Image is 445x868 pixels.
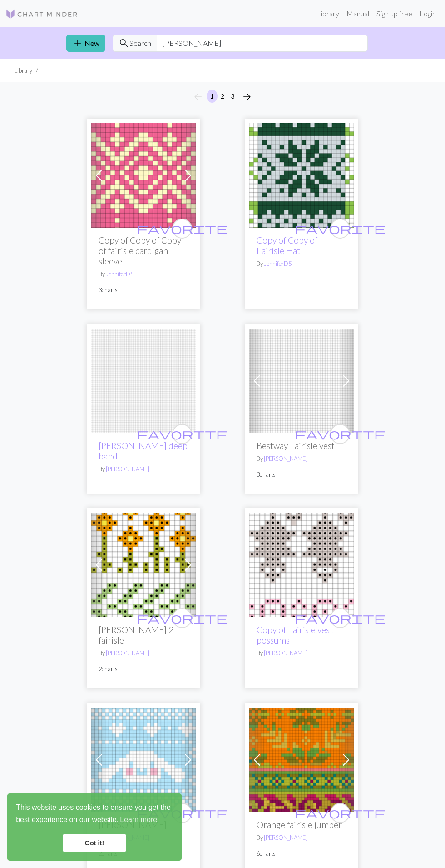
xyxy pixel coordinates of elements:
p: 3 charts [99,286,188,294]
img: fairisle cardigan sleeve [91,123,196,228]
img: Cinna fairisle [91,708,196,812]
a: fairisle cardigan sleeve [91,170,196,179]
h2: Orange fairisle jumper [257,819,346,830]
div: cookieconsent [7,793,182,861]
span: favorite [295,806,386,820]
span: favorite [295,427,386,441]
a: Copy of Copy of Fairisle Hat [257,235,317,256]
p: 2 charts [99,665,188,673]
a: dismiss cookie message [63,834,126,852]
button: favourite [330,219,350,239]
p: 6 charts [257,849,346,858]
p: By [99,270,188,279]
a: New [66,35,105,52]
span: favorite [137,611,227,625]
i: favourite [295,425,386,443]
span: favorite [137,427,227,441]
a: Library [313,5,343,23]
span: search [119,37,129,50]
h2: Copy of Copy of Copy of fairisle cardigan sleeve [99,235,188,266]
a: Vest mark 2 fairisle [91,559,196,568]
img: Copy of Fairisle vest possums [249,513,354,617]
p: By [99,649,188,658]
p: By [257,833,346,842]
button: favourite [172,424,192,444]
a: [PERSON_NAME] [106,649,149,657]
span: favorite [137,806,227,820]
button: 3 [227,90,238,103]
a: [PERSON_NAME] [264,834,307,841]
button: 2 [217,90,228,103]
a: Fairisle Hat [249,170,354,179]
a: Copy of Fairisle vest possums [257,624,333,645]
a: Bestway Fairisle vest [249,375,354,384]
button: favourite [330,608,350,628]
img: Orange fairisle jumper [249,708,354,812]
i: Next [242,91,252,102]
button: favourite [172,803,192,823]
button: 1 [207,90,218,103]
span: This website uses cookies to ensure you get the best experience on our website. [16,802,173,827]
button: favourite [330,803,350,823]
a: Manual [343,5,373,23]
button: favourite [172,608,192,628]
button: Next [238,90,256,104]
button: favourite [330,424,350,444]
span: favorite [295,611,386,625]
img: Vest mark 2 fairisle [91,513,196,617]
a: [PERSON_NAME] [106,465,149,473]
span: add [72,37,83,50]
span: favorite [137,221,227,235]
i: favourite [295,804,386,822]
a: learn more about cookies [119,813,158,827]
i: favourite [295,219,386,238]
p: 3 charts [257,470,346,479]
i: favourite [137,609,227,627]
p: By [257,649,346,658]
a: fairisle deep band [91,375,196,384]
span: favorite [295,221,386,235]
a: Orange fairisle jumper [249,754,354,763]
img: Fairisle Hat [249,123,354,228]
img: Bestway Fairisle vest [249,329,354,433]
span: arrow_forward [242,90,252,103]
a: Cinna fairisle [91,754,196,763]
img: fairisle deep band [91,329,196,433]
a: [PERSON_NAME] deep band [99,440,188,461]
i: favourite [137,219,227,238]
span: Search [129,38,151,49]
a: JenniferD5 [264,260,292,267]
i: favourite [295,609,386,627]
p: By [99,465,188,474]
a: Login [416,5,440,23]
a: JenniferD5 [106,270,133,278]
button: favourite [172,219,192,239]
h2: [PERSON_NAME] 2 fairisle [99,624,188,645]
li: Library [15,66,32,75]
a: [PERSON_NAME] [264,455,307,462]
a: Sign up free [373,5,416,23]
a: Copy of Fairisle vest possums [249,559,354,568]
i: favourite [137,804,227,822]
img: Logo [5,9,78,20]
a: [PERSON_NAME] [264,649,307,657]
h2: Bestway Fairisle vest [257,440,346,451]
p: By [257,259,346,268]
nav: Page navigation [189,90,256,104]
i: favourite [137,425,227,443]
p: By [257,454,346,463]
